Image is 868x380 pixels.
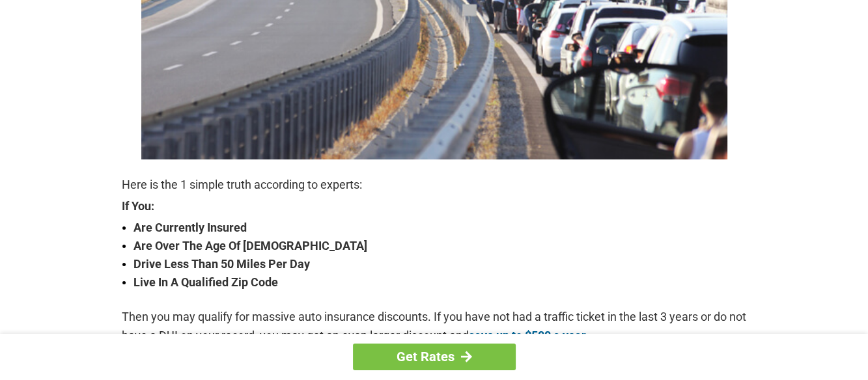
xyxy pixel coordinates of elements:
[469,329,589,342] a: save up to $500 a year.
[122,200,747,212] strong: If You:
[133,219,747,237] strong: Are Currently Insured
[122,308,747,344] p: Then you may qualify for massive auto insurance discounts. If you have not had a traffic ticket i...
[353,344,516,370] a: Get Rates
[133,273,747,292] strong: Live In A Qualified Zip Code
[122,176,747,194] p: Here is the 1 simple truth according to experts:
[133,237,747,255] strong: Are Over The Age Of [DEMOGRAPHIC_DATA]
[133,255,747,273] strong: Drive Less Than 50 Miles Per Day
